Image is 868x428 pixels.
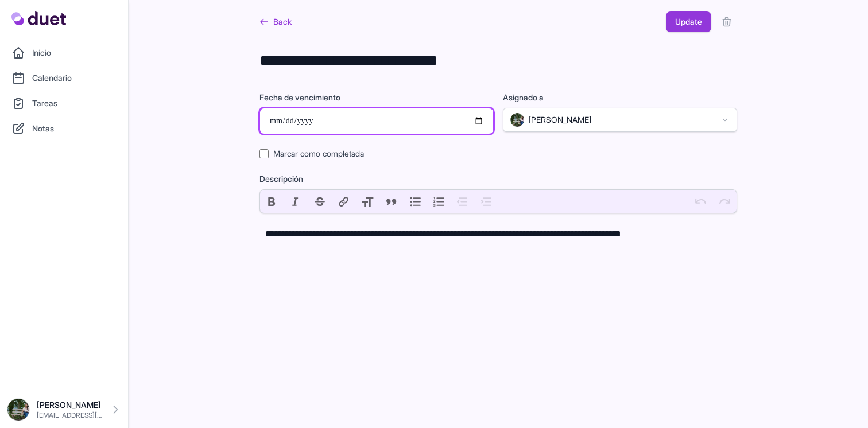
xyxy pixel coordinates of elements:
p: [EMAIL_ADDRESS][DOMAIN_NAME] [37,411,103,420]
p: [PERSON_NAME] [37,399,103,411]
button: Quote [379,190,404,213]
a: Inicio [7,41,121,64]
label: Descripción [259,173,737,185]
button: Numbers [427,190,451,213]
a: [PERSON_NAME] [EMAIL_ADDRESS][DOMAIN_NAME] [7,398,121,421]
label: Fecha de vencimiento [259,92,494,103]
button: Link [332,190,356,213]
a: Calendario [7,67,121,90]
a: Tareas [7,92,121,115]
button: Increase Level [475,190,499,213]
button: Update [666,11,711,32]
img: DSC08576_Original.jpeg [7,398,30,421]
label: Marcar como completada [273,148,364,159]
button: Undo [689,190,713,213]
span: [PERSON_NAME] [529,114,591,126]
button: Italic [284,190,308,213]
button: [PERSON_NAME] [503,108,737,132]
button: Redo [712,190,737,213]
img: DSC08576_Original.jpeg [510,113,524,127]
button: Decrease Level [451,190,475,213]
button: Bullets [404,190,428,213]
button: Bold [260,190,284,213]
a: Back [259,11,292,32]
button: Strikethrough [308,190,332,213]
button: Heading [355,190,379,213]
label: Asignado a [503,92,737,103]
a: Notas [7,117,121,140]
